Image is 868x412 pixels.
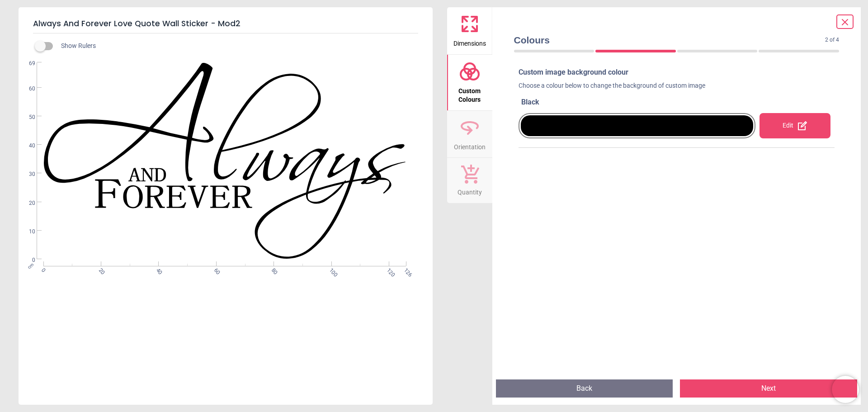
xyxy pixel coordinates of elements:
h5: Always And Forever Love Quote Wall Sticker - Mod2 [33,14,418,33]
span: 100 [327,267,333,273]
button: Quantity [447,158,492,203]
span: 40 [155,267,160,273]
button: Custom Colours [447,55,492,110]
span: 50 [18,114,35,121]
span: 30 [18,170,35,178]
span: Quantity [458,184,482,197]
span: 40 [18,142,35,150]
span: 20 [18,199,35,207]
span: 120 [385,267,391,273]
button: Back [496,379,673,398]
span: cm [26,261,34,270]
span: 0 [18,256,35,264]
iframe: Brevo live chat [832,376,859,403]
div: Edit [759,113,830,138]
span: 126 [402,267,408,273]
span: 0 [39,267,45,273]
button: Dimensions [447,7,492,54]
div: Black [521,97,835,107]
div: Show Rulers [40,41,433,52]
span: Colours [514,33,826,47]
span: 60 [18,85,35,93]
span: Dimensions [453,35,486,48]
div: Choose a colour below to change the background of custom image [519,81,835,94]
span: 69 [18,60,35,67]
span: 60 [212,267,218,273]
span: 2 of 4 [825,36,839,44]
span: 80 [269,267,275,273]
span: Orientation [454,138,486,152]
button: Next [680,379,857,398]
button: Orientation [447,111,492,158]
span: 10 [18,228,35,236]
span: Custom Colours [448,82,491,104]
span: 20 [97,267,103,273]
span: Custom image background colour [519,68,628,76]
